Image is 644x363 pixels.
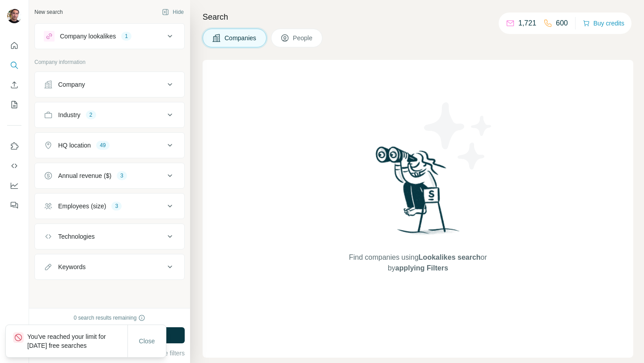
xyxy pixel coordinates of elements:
button: Hide [156,5,190,19]
button: Buy credits [583,17,624,30]
span: applying Filters [395,264,448,272]
div: 1 [121,32,131,40]
div: Industry [58,110,80,119]
div: Annual revenue ($) [58,171,111,180]
img: Avatar [7,9,21,23]
div: Keywords [58,262,85,271]
img: Surfe Illustration - Stars [418,96,499,176]
span: Close [139,337,155,346]
button: Company lookalikes1 [35,25,184,47]
button: Technologies [35,226,184,247]
button: Keywords [35,256,184,278]
div: 3 [117,172,127,180]
span: Companies [225,34,257,42]
div: Employees (size) [58,202,106,211]
button: Feedback [7,197,21,213]
img: Surfe Illustration - Woman searching with binoculars [372,144,465,244]
button: My lists [7,97,21,113]
span: People [293,34,314,42]
button: Use Surfe API [7,158,21,174]
div: 3 [111,202,122,210]
button: Quick start [7,38,21,54]
button: Close [133,333,161,349]
div: Company lookalikes [60,32,116,41]
span: Lookalikes search [419,253,481,261]
div: Company [58,80,85,89]
p: 1,721 [518,18,536,29]
button: Company [35,74,184,95]
div: Technologies [58,232,95,241]
button: Search [7,57,21,73]
h4: Search [203,11,633,23]
p: 600 [556,18,568,29]
div: 0 search results remaining [74,314,146,322]
div: 2 [86,111,96,119]
button: Use Surfe on LinkedIn [7,138,21,154]
span: Find companies using or by [346,252,489,274]
button: Enrich CSV [7,77,21,93]
button: Dashboard [7,177,21,194]
p: Company information [34,58,185,66]
button: Industry2 [35,104,184,126]
button: HQ location49 [35,135,184,156]
div: HQ location [58,141,91,150]
p: You've reached your limit for [DATE] free searches [27,332,127,350]
button: Employees (size)3 [35,195,184,217]
div: 49 [96,141,109,149]
button: Annual revenue ($)3 [35,165,184,186]
div: New search [34,8,63,16]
